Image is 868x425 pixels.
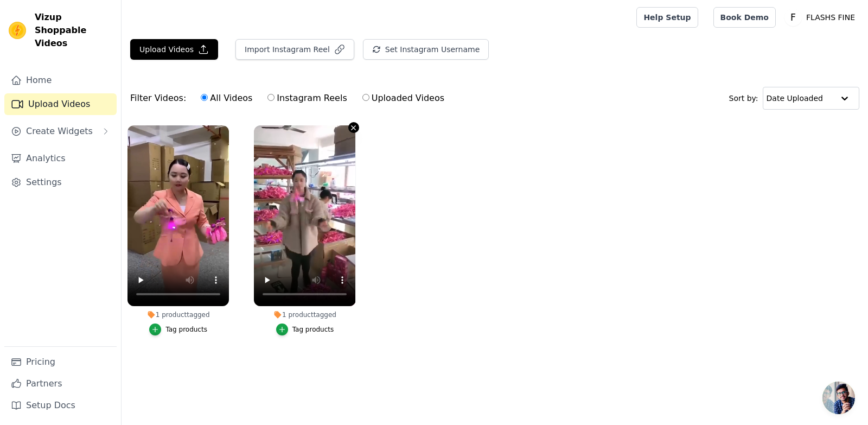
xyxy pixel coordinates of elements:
div: Filter Videos: [130,86,450,111]
div: Tag products [292,325,334,334]
span: Vizup Shoppable Videos [35,11,112,50]
button: Import Instagram Reel [235,39,354,60]
input: Instagram Reels [267,94,275,101]
button: Tag products [276,323,334,335]
label: All Videos [200,91,253,105]
div: Open chat [822,382,855,414]
button: Video Delete [348,122,359,133]
img: Vizup [9,22,26,39]
a: Analytics [4,148,117,169]
input: All Videos [201,94,208,101]
label: Instagram Reels [267,91,347,105]
div: 1 product tagged [254,310,355,319]
button: Set Instagram Username [363,39,489,60]
a: Help Setup [636,7,698,28]
a: Settings [4,172,117,193]
a: Setup Docs [4,395,117,416]
p: FLASHS FINE [802,8,859,27]
a: Home [4,69,117,91]
a: Upload Videos [4,93,117,115]
a: Pricing [4,351,117,373]
div: Tag products [165,325,207,334]
a: Book Demo [713,7,776,28]
button: Tag products [149,323,207,335]
button: F FLASHS FINE [784,8,859,27]
text: F [790,12,796,23]
div: 1 product tagged [127,310,229,319]
button: Upload Videos [130,39,218,60]
a: Partners [4,373,117,395]
label: Uploaded Videos [362,91,445,105]
div: Sort by: [729,87,860,110]
input: Uploaded Videos [362,94,369,101]
button: Create Widgets [4,120,117,142]
span: Create Widgets [26,125,93,138]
